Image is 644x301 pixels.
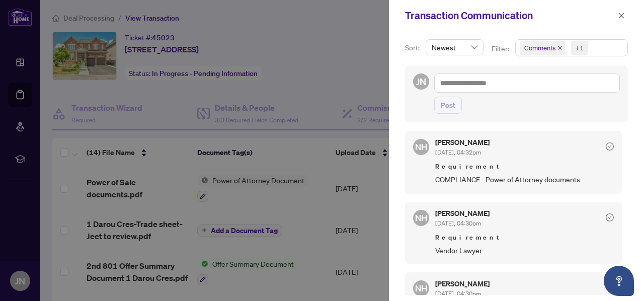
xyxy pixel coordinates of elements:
h5: [PERSON_NAME] [435,139,490,146]
p: Sort: [405,42,422,53]
span: close [618,12,625,19]
span: check-circle [606,213,614,221]
span: NH [415,140,427,154]
span: NH [415,211,427,224]
h5: [PERSON_NAME] [435,280,490,287]
span: Requirement [435,162,614,172]
span: COMPLIANCE - Power of Attorney documents [435,174,614,185]
h5: [PERSON_NAME] [435,210,490,217]
span: [DATE], 04:30pm [435,290,481,297]
p: Filter: [492,43,511,54]
span: [DATE], 04:30pm [435,219,481,227]
button: Post [434,97,462,114]
span: JN [416,74,426,89]
span: [DATE], 04:32pm [435,148,481,156]
span: close [557,45,562,50]
span: Requirement [435,233,614,243]
div: Transaction Communication [405,8,615,23]
span: Vendor Lawyer [435,245,614,256]
span: Newest [432,40,477,55]
span: Comments [524,43,555,53]
span: NH [415,282,427,295]
div: +1 [576,43,584,53]
button: Open asap [604,266,634,296]
span: Comments [520,41,565,55]
span: check-circle [606,142,614,150]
